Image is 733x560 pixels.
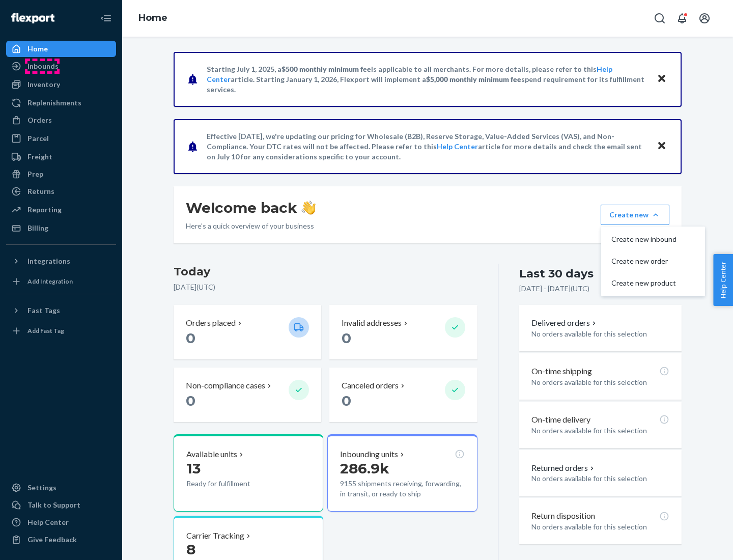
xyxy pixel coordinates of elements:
[6,323,116,339] a: Add Fast Tag
[603,272,703,294] button: Create new product
[6,220,116,236] a: Billing
[342,392,351,409] span: 0
[130,4,176,33] ol: breadcrumbs
[11,13,54,23] img: Flexport logo
[27,169,43,179] div: Prep
[27,152,52,162] div: Freight
[27,256,70,266] div: Integrations
[27,61,59,71] div: Inbounds
[186,317,236,329] p: Orders placed
[426,75,521,83] span: $5,000 monthly minimum fee
[340,460,389,477] span: 286.9k
[301,201,316,215] img: hand-wave emoji
[519,266,594,282] div: Last 30 days
[6,41,116,57] a: Home
[186,221,316,231] p: Here’s a quick overview of your business
[342,317,402,329] p: Invalid addresses
[531,462,596,474] button: Returned orders
[174,434,323,512] button: Available units13Ready for fulfillment
[531,522,669,532] p: No orders available for this selection
[531,426,669,436] p: No orders available for this selection
[655,72,668,87] button: Close
[329,305,477,359] button: Invalid addresses 0
[27,186,54,197] div: Returns
[27,133,49,144] div: Parcel
[531,317,598,329] button: Delivered orders
[340,479,464,499] p: 9155 shipments receiving, forwarding, in transit, or ready to ship
[6,149,116,165] a: Freight
[531,414,590,426] p: On-time delivery
[27,500,80,510] div: Talk to Support
[327,434,477,512] button: Inbounding units286.9k9155 shipments receiving, forwarding, in transit, or ready to ship
[6,112,116,128] a: Orders
[6,253,116,269] button: Integrations
[6,514,116,530] a: Help Center
[281,65,371,73] span: $500 monthly minimum fee
[174,368,321,422] button: Non-compliance cases 0
[27,517,69,527] div: Help Center
[531,510,595,522] p: Return disposition
[531,473,669,484] p: No orders available for this selection
[6,202,116,218] a: Reporting
[27,326,64,335] div: Add Fast Tag
[6,166,116,182] a: Prep
[27,223,48,233] div: Billing
[27,277,73,286] div: Add Integration
[611,258,676,265] span: Create new order
[27,79,60,90] div: Inventory
[27,205,62,215] div: Reporting
[174,305,321,359] button: Orders placed 0
[531,329,669,339] p: No orders available for this selection
[6,58,116,74] a: Inbounds
[340,449,398,460] p: Inbounding units
[27,115,52,125] div: Orders
[186,380,265,391] p: Non-compliance cases
[27,535,77,545] div: Give Feedback
[611,236,676,243] span: Create new inbound
[186,460,201,477] span: 13
[650,8,670,29] button: Open Search Box
[186,449,237,460] p: Available units
[6,273,116,290] a: Add Integration
[6,531,116,548] button: Give Feedback
[603,250,703,272] button: Create new order
[601,205,669,225] button: Create newCreate new inboundCreate new orderCreate new product
[186,329,195,347] span: 0
[611,279,676,287] span: Create new product
[174,282,477,292] p: [DATE] ( UTC )
[27,44,48,54] div: Home
[27,98,81,108] div: Replenishments
[672,8,692,29] button: Open notifications
[342,329,351,347] span: 0
[603,229,703,250] button: Create new inbound
[186,479,280,489] p: Ready for fulfillment
[27,483,57,493] div: Settings
[6,302,116,319] button: Fast Tags
[96,8,116,29] button: Close Navigation
[437,142,478,151] a: Help Center
[6,480,116,496] a: Settings
[138,12,167,23] a: Home
[207,64,647,95] p: Starting July 1, 2025, a is applicable to all merchants. For more details, please refer to this a...
[6,130,116,147] a: Parcel
[6,95,116,111] a: Replenishments
[6,76,116,93] a: Inventory
[174,264,477,280] h3: Today
[655,139,668,154] button: Close
[531,366,592,377] p: On-time shipping
[186,541,195,558] span: 8
[186,530,244,542] p: Carrier Tracking
[531,377,669,387] p: No orders available for this selection
[342,380,399,391] p: Canceled orders
[519,284,589,294] p: [DATE] - [DATE] ( UTC )
[186,199,316,217] h1: Welcome back
[694,8,715,29] button: Open account menu
[27,305,60,316] div: Fast Tags
[207,131,647,162] p: Effective [DATE], we're updating our pricing for Wholesale (B2B), Reserve Storage, Value-Added Se...
[6,183,116,200] a: Returns
[713,254,733,306] button: Help Center
[6,497,116,513] a: Talk to Support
